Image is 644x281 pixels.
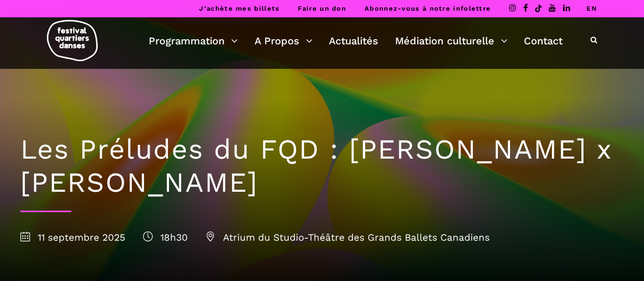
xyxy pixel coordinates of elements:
a: Programmation [149,32,238,49]
a: Médiation culturelle [395,32,508,49]
a: A Propos [255,32,313,49]
span: Atrium du Studio-Théâtre des Grands Ballets Canadiens [206,232,490,243]
span: 11 septembre 2025 [20,232,125,243]
img: logo-fqd-med [47,20,98,61]
span: 18h30 [143,232,188,243]
a: Faire un don [298,5,346,12]
a: J’achète mes billets [199,5,279,12]
a: Actualités [329,32,378,49]
a: Contact [524,32,563,49]
a: EN [586,5,597,12]
a: Abonnez-vous à notre infolettre [365,5,491,12]
h1: Les Préludes du FQD : [PERSON_NAME] x [PERSON_NAME] [20,133,624,199]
